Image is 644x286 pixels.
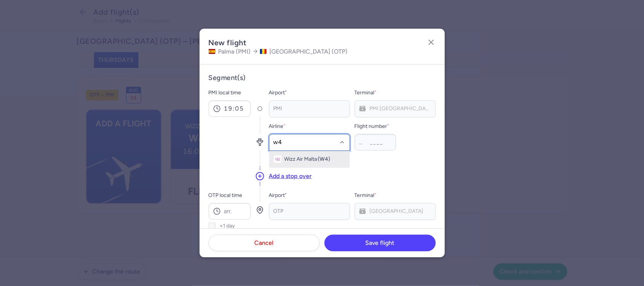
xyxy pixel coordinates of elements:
[209,48,348,55] h4: Palma (PMI) [GEOGRAPHIC_DATA] (OTP)
[355,122,396,131] label: Flight number
[209,100,251,117] input: dep.
[269,122,286,131] label: Airline
[355,88,377,97] label: Terminal
[209,88,251,97] label: PMI local time
[209,203,251,220] input: arr.
[355,134,396,151] input: ____
[269,172,312,180] button: Add a stop over
[255,240,274,246] span: Cancel
[209,235,320,251] button: Cancel
[209,38,348,48] h2: New flight
[355,191,377,200] label: Terminal
[269,191,350,200] span: Airport
[366,240,395,246] span: Save flight
[209,191,251,200] label: OTP local time
[220,223,235,229] span: +1 day
[209,74,436,82] h4: Segment(s)
[318,156,330,162] span: (W4)
[269,88,350,97] span: Airport
[209,223,215,229] input: +1 day
[324,235,436,251] button: Save flight
[284,156,317,162] span: Wizz Air Malta
[273,138,346,146] input: -searchbox
[359,140,363,145] span: __
[274,155,281,163] figure: W4 airline logo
